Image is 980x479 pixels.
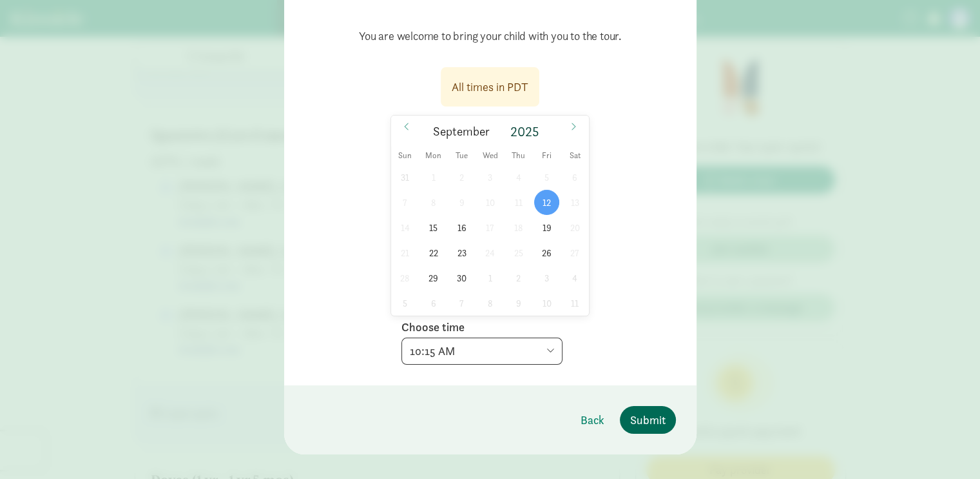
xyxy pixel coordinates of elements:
span: September [433,126,490,138]
span: September 15, 2025 [421,215,446,240]
span: Mon [419,152,448,160]
span: September 23, 2025 [449,240,474,265]
span: Sat [561,152,589,160]
label: Choose time [401,320,465,335]
span: Thu [504,152,533,160]
span: September 26, 2025 [534,240,559,265]
span: Wed [476,152,504,160]
span: Fri [532,152,561,160]
button: Submit [620,406,676,434]
span: September 22, 2025 [421,240,446,265]
span: September 29, 2025 [421,265,446,290]
div: All times in PDT [452,78,528,96]
span: Back [581,411,604,429]
p: You are welcome to bring your child with you to the tour. [305,18,676,54]
span: September 16, 2025 [449,215,474,240]
span: September 12, 2025 [534,190,559,215]
span: Sun [391,152,419,160]
button: Back [570,406,615,434]
span: Submit [630,411,666,429]
span: Tue [448,152,476,160]
span: September 19, 2025 [534,215,559,240]
span: September 30, 2025 [449,265,474,290]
